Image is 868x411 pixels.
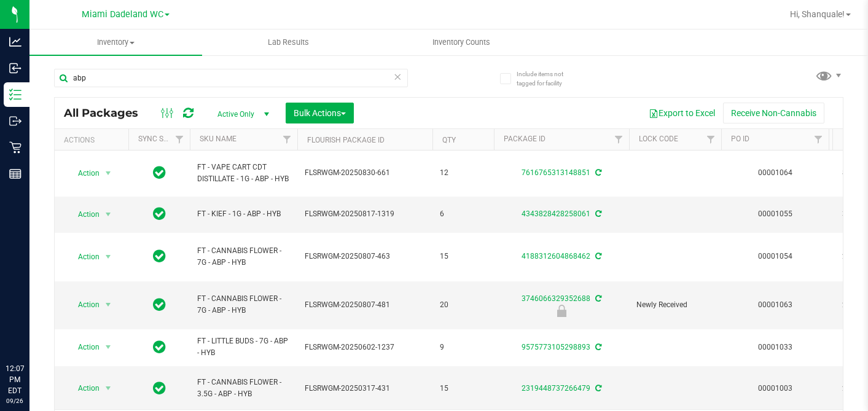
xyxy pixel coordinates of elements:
[758,300,792,309] a: 00001063
[138,135,186,143] a: Sync Status
[67,380,100,397] span: Action
[504,135,545,143] a: Package ID
[197,335,290,359] span: FT - LITTLE BUDS - 7G - ABP - HYB
[197,245,290,268] span: FT - CANNABIS FLOWER - 7G - ABP - HYB
[29,37,202,48] span: Inventory
[522,384,590,393] a: 2319448737266479
[9,115,22,127] inline-svg: Outbound
[101,339,116,356] span: select
[593,209,601,218] span: Sync from Compliance System
[101,206,116,223] span: select
[307,136,385,144] a: Flourish Package ID
[294,108,346,118] span: Bulk Actions
[440,342,487,353] span: 9
[758,343,792,351] a: 00001033
[29,29,202,55] a: Inventory
[9,88,22,101] inline-svg: Inventory
[64,106,151,120] span: All Packages
[305,208,425,220] span: FLSRWGM-20250817-1319
[305,167,425,179] span: FLSRWGM-20250830-661
[67,165,100,182] span: Action
[170,129,190,150] a: Filter
[9,168,22,180] inline-svg: Reports
[101,165,116,182] span: select
[522,343,590,351] a: 9575773105298893
[6,396,24,405] p: 09/26
[440,167,487,179] span: 12
[517,69,578,88] span: Include items not tagged for facility
[54,69,408,87] input: Search Package ID, Item Name, SKU, Lot or Part Number...
[758,168,792,177] a: 00001064
[197,293,290,316] span: FT - CANNABIS FLOWER - 7G - ABP - HYB
[305,251,425,262] span: FLSRWGM-20250807-463
[758,384,792,393] a: 00001003
[197,377,290,400] span: FT - CANNABIS FLOWER - 3.5G - ABP - HYB
[492,305,631,317] div: Newly Received
[440,383,487,394] span: 15
[9,36,22,48] inline-svg: Analytics
[442,136,456,144] a: Qty
[153,248,166,265] span: In Sync
[593,168,601,177] span: Sync from Compliance System
[522,252,590,260] a: 4188312604868462
[641,103,723,123] button: Export to Excel
[593,294,601,303] span: Sync from Compliance System
[808,129,829,150] a: Filter
[758,252,792,260] a: 00001054
[593,384,601,393] span: Sync from Compliance System
[305,383,425,394] span: FLSRWGM-20250317-431
[731,135,749,143] a: PO ID
[101,296,116,313] span: select
[9,141,22,154] inline-svg: Retail
[67,248,100,265] span: Action
[101,380,116,397] span: select
[153,380,166,397] span: In Sync
[197,208,290,220] span: FT - KIEF - 1G - ABP - HYB
[64,136,123,144] div: Actions
[101,248,116,265] span: select
[200,135,237,143] a: SKU Name
[12,313,49,350] iframe: Resource center
[416,37,507,48] span: Inventory Counts
[153,205,166,222] span: In Sync
[277,129,297,150] a: Filter
[82,9,163,20] span: Miami Dadeland WC
[67,339,100,356] span: Action
[440,208,487,220] span: 6
[440,251,487,262] span: 15
[790,9,845,19] span: Hi, Shanquale!
[636,299,714,311] span: Newly Received
[197,162,290,185] span: FT - VAPE CART CDT DISTILLATE - 1G - ABP - HYB
[67,206,100,223] span: Action
[153,296,166,313] span: In Sync
[9,62,22,74] inline-svg: Inbound
[153,339,166,356] span: In Sync
[723,103,824,123] button: Receive Non-Cannabis
[286,103,354,123] button: Bulk Actions
[440,299,487,311] span: 20
[67,296,100,313] span: Action
[609,129,629,150] a: Filter
[305,342,425,353] span: FLSRWGM-20250602-1237
[593,343,601,351] span: Sync from Compliance System
[202,29,375,55] a: Lab Results
[522,209,590,218] a: 4343828428258061
[639,135,678,143] a: Lock Code
[6,363,24,396] p: 12:07 PM EDT
[701,129,721,150] a: Filter
[593,252,601,260] span: Sync from Compliance System
[305,299,425,311] span: FLSRWGM-20250807-481
[251,37,326,48] span: Lab Results
[153,164,166,181] span: In Sync
[522,168,590,177] a: 7616765313148851
[394,69,402,85] span: Clear
[522,294,590,303] a: 3746066329352688
[375,29,547,55] a: Inventory Counts
[758,209,792,218] a: 00001055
